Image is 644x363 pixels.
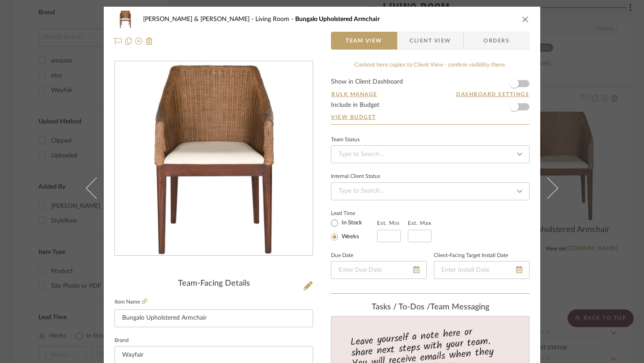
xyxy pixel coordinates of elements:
[331,303,530,312] div: team Messaging
[456,90,530,98] button: Dashboard Settings
[331,182,530,200] input: Type to Search…
[410,32,451,50] span: Client View
[114,298,147,306] label: Item Name
[115,62,313,256] div: 0
[346,32,382,50] span: Team View
[114,10,136,28] img: 040c14d8-3797-47dd-9fde-7318d7d1c09f_48x40.jpg
[372,303,430,311] span: Tasks / To-Dos /
[434,261,530,279] input: Enter Install Date
[331,114,530,121] a: View Budget
[114,338,129,343] label: Brand
[114,309,313,327] input: Enter Item Name
[255,16,295,22] span: Living Room
[146,38,153,45] img: Remove from project
[340,219,362,227] label: In Stock
[119,62,308,256] img: 040c14d8-3797-47dd-9fde-7318d7d1c09f_436x436.jpg
[331,217,377,242] mat-radio-group: Select item type
[143,16,255,22] span: [PERSON_NAME] & [PERSON_NAME]
[434,253,508,258] label: Client-Facing Target Install Date
[331,138,360,142] div: Team Status
[331,253,353,258] label: Due Date
[340,233,359,241] label: Weeks
[331,174,380,179] div: Internal Client Status
[377,220,400,226] label: Est. Min
[331,209,377,217] label: Lead Time
[408,220,432,226] label: Est. Max
[295,16,380,22] span: Bungalo Upholstered Armchair
[331,61,530,70] div: Content here copies to Client View - confirm visibility there.
[521,15,530,23] button: close
[331,90,378,98] button: Bulk Manage
[331,261,427,279] input: Enter Due Date
[474,32,519,50] span: Orders
[114,279,313,289] div: Team-Facing Details
[331,145,530,163] input: Type to Search…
